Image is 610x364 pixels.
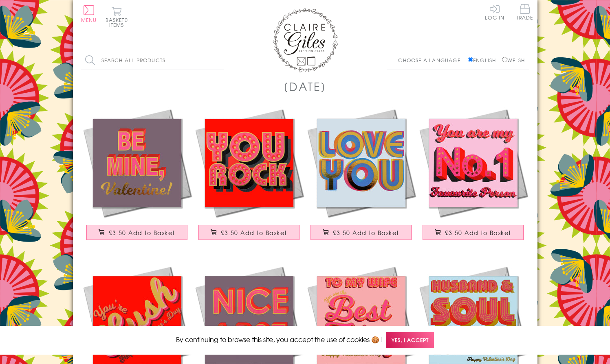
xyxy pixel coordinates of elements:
[273,8,338,72] img: Claire Giles Greetings Cards
[81,107,193,248] a: Valentine's Day Card, Be Mine, text foiled in shiny gold £3.50 Add to Basket
[305,107,417,248] a: Valentine's Day Card, Love You, text foiled in shiny gold £3.50 Add to Basket
[109,16,128,28] span: 0 items
[311,225,412,240] button: £3.50 Add to Basket
[398,57,466,64] p: Choose a language:
[445,229,511,237] span: £3.50 Add to Basket
[485,4,504,20] a: Log In
[468,57,500,64] label: English
[333,229,399,237] span: £3.50 Add to Basket
[81,16,97,24] span: Menu
[516,4,533,20] span: Trade
[216,51,224,70] input: Search
[86,225,187,240] button: £3.50 Add to Basket
[106,7,128,27] button: Basket0 items
[81,5,97,22] button: Menu
[305,107,417,219] img: Valentine's Day Card, Love You, text foiled in shiny gold
[516,4,533,22] a: Trade
[502,57,507,62] input: Welsh
[502,57,525,64] label: Welsh
[81,107,193,219] img: Valentine's Day Card, Be Mine, text foiled in shiny gold
[423,225,524,240] button: £3.50 Add to Basket
[417,107,529,248] a: Valentine's Day Card, No. 1, text foiled in shiny gold £3.50 Add to Basket
[221,229,287,237] span: £3.50 Add to Basket
[109,229,175,237] span: £3.50 Add to Basket
[193,107,305,219] img: Valentine's Day Card, You Rock, text foiled in shiny gold
[193,107,305,248] a: Valentine's Day Card, You Rock, text foiled in shiny gold £3.50 Add to Basket
[81,51,224,70] input: Search all products
[417,107,529,219] img: Valentine's Day Card, No. 1, text foiled in shiny gold
[284,78,326,95] h1: [DATE]
[386,332,434,348] span: Yes, I accept
[468,57,473,62] input: English
[198,225,299,240] button: £3.50 Add to Basket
